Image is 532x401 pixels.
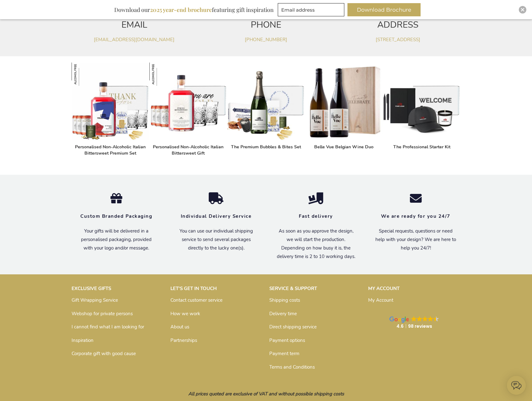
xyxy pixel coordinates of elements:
a: Personalised Non-Alcoholic Italian Bittersweet Premium Set Personalised Non-Alcoholic Italian Bit... [72,136,149,142]
a: My Account [368,297,393,303]
h2: PHONE [203,20,329,30]
a: Direct shipping service [269,324,317,330]
a: About us [170,324,189,330]
strong: SERVICE & SUPPORT [269,285,317,292]
a: The Professional Starter Kit [383,136,461,142]
img: The Professional Starter Kit [383,63,461,140]
a: Terms and Conditions [269,364,315,370]
img: Personalised Non-Alcoholic Italian Bittersweet Premium Set [72,63,149,140]
p: Your gifts will be delivered in a personalised packaging, provided with your logo and/or message. [76,227,157,252]
img: Google [390,316,409,323]
strong: LET'S GET IN TOUCH [170,285,217,292]
a: Personalised Non-Alcoholic Italian Bittersweet Gift [153,144,223,156]
input: Email address [278,3,344,16]
a: Belle Vue Belgian Wine Duo [314,144,373,150]
p: As soon as you approve the design, we will start the production. Depending on how busy it is, the... [276,227,357,261]
iframe: belco-activator-frame [507,376,526,395]
strong: EXCLUSIVE GIFTS [72,285,111,292]
a: Inspiration [72,337,94,343]
a: Delivery time [269,310,297,317]
button: Download Brochure [347,3,421,16]
a: Payment term [269,350,299,357]
img: Google [428,316,433,321]
a: How we work [170,310,200,317]
img: Google [417,316,422,321]
h2: EMAIL [72,20,197,30]
img: Google [422,316,428,321]
em: All prices quoted are exclusive of VAT and without possible shipping costs [188,391,344,397]
img: Close [521,8,524,12]
img: Personalised Non-Alcoholic Italian Bittersweet Premium Set [72,63,95,86]
a: Shipping costs [269,297,300,303]
a: [STREET_ADDRESS] [376,36,420,43]
img: Google [411,316,416,321]
a: The Professional Starter Kit [393,144,450,150]
strong: We are ready for you 24/7 [381,213,450,219]
div: Close [519,6,526,14]
img: Personalised Non-Alcoholic Italian Bittersweet Gift [149,63,173,86]
img: Google [433,316,439,321]
p: Special requests, questions or need help with your design? We are here to help you 24/7! [375,227,456,252]
a: Partnerships [170,337,197,343]
a: [EMAIL_ADDRESS][DOMAIN_NAME] [94,36,175,43]
b: 2025 year-end brochure [150,6,212,14]
strong: 4.6 98 reviews [396,323,432,329]
strong: Custom Branded Packaging [80,213,152,219]
a: I cannot find what I am looking for [72,324,144,330]
form: marketing offers and promotions [278,3,346,18]
strong: MY ACCOUNT [368,285,400,292]
a: Gift Wrapping Service [72,297,118,303]
p: You can use our individual shipping service to send several packages directly to the lucky one(s). [176,227,257,252]
a: Corporate gift with good cause [72,350,136,357]
a: The Premium Bubbles & Bites Set [231,144,301,150]
img: Belle Vue Belgian Wine Duo [305,63,383,140]
a: Google GoogleGoogleGoogleGoogleGoogle 4.698 reviews [368,310,461,336]
a: [PHONE_NUMBER] [245,36,287,43]
img: Personalised Non-Alcoholic Italian Bittersweet Gift [149,63,227,140]
a: Personalised Non-Alcoholic Italian Bittersweet Premium Set [75,144,146,156]
a: Contact customer service [170,297,223,303]
a: Belle Vue Belgian Wine Duo [305,136,383,142]
a: The Premium Bubbles & Bites Set [227,136,305,142]
div: Download our featuring gift inspiration [111,3,277,16]
h2: ADDRESS [335,20,461,30]
a: Payment options [269,337,305,343]
strong: Individual Delivery Service [181,213,252,219]
a: Personalised Non-Alcoholic Italian Bittersweet Gift Personalised Non-Alcoholic Italian Bitterswee... [149,136,227,142]
strong: Fast delivery [299,213,333,219]
a: Webshop for private persons [72,310,133,317]
img: The Premium Bubbles & Bites Set [227,63,305,140]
